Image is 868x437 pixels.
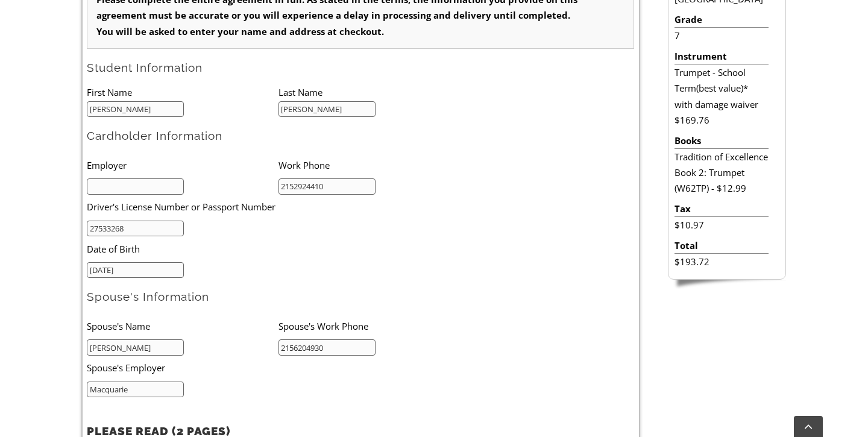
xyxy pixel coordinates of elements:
input: Page [100,2,133,16]
li: Tradition of Excellence Book 2: Trumpet (W62TP) - $12.99 [675,149,768,196]
li: Driver's License Number or Passport Number [87,195,432,219]
li: Spouse's Name [87,313,278,338]
span: of 2 [133,3,151,16]
li: Date of Birth [87,236,432,261]
li: Employer [87,152,278,177]
li: $10.97 [675,217,768,233]
li: Instrument [675,48,768,64]
li: Total [675,237,768,254]
li: $193.72 [675,254,768,269]
li: 7 [675,28,768,43]
li: First Name [87,84,278,100]
li: Spouse's Employer [87,356,432,380]
li: Spouse's Work Phone [278,313,470,338]
li: Trumpet - School Term(best value)* with damage waiver $169.76 [675,64,768,128]
li: Books [675,133,768,149]
li: Work Phone [278,152,470,177]
li: Last Name [278,84,470,100]
li: Tax [675,201,768,217]
img: sidebar-footer.png [668,280,786,291]
h2: Cardholder Information [87,128,634,143]
select: Zoom [254,3,347,16]
h2: Student Information [87,60,634,75]
li: Grade [675,11,768,28]
h2: Spouse's Information [87,289,634,304]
